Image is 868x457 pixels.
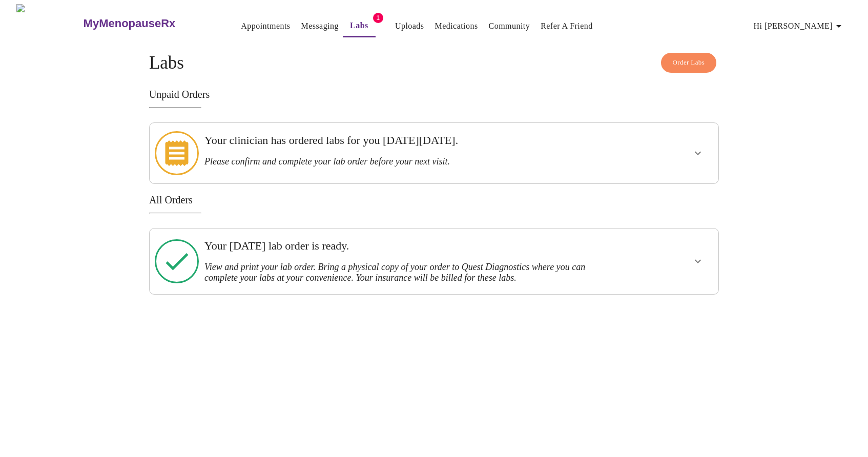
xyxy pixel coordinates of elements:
h3: View and print your lab order. Bring a physical copy of your order to Quest Diagnostics where you... [204,262,609,283]
a: MyMenopauseRx [82,6,216,41]
h4: Labs [149,53,719,73]
button: Messaging [297,16,342,36]
h3: Your clinician has ordered labs for you [DATE][DATE]. [204,134,609,147]
button: Hi [PERSON_NAME] [750,16,849,36]
a: Appointments [241,19,290,33]
button: Medications [430,16,482,36]
h3: Your [DATE] lab order is ready. [204,239,609,253]
h3: Unpaid Orders [149,89,719,100]
span: Order Labs [673,57,705,69]
img: MyMenopauseRx Logo [16,4,82,43]
a: Messaging [301,19,338,33]
a: Uploads [395,19,424,33]
button: Uploads [391,16,428,36]
a: Refer a Friend [541,19,593,33]
button: Labs [343,15,376,37]
span: Hi [PERSON_NAME] [754,19,845,33]
a: Community [489,19,530,33]
a: Labs [350,18,368,33]
button: Order Labs [661,53,717,73]
button: show more [686,249,710,274]
h3: MyMenopauseRx [84,17,176,30]
button: Community [485,16,534,36]
span: 1 [373,13,383,23]
a: Medications [435,19,478,33]
button: Refer a Friend [536,16,597,36]
h3: Please confirm and complete your lab order before your next visit. [204,156,609,167]
button: Appointments [237,16,294,36]
button: show more [686,141,710,165]
h3: All Orders [149,194,719,206]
